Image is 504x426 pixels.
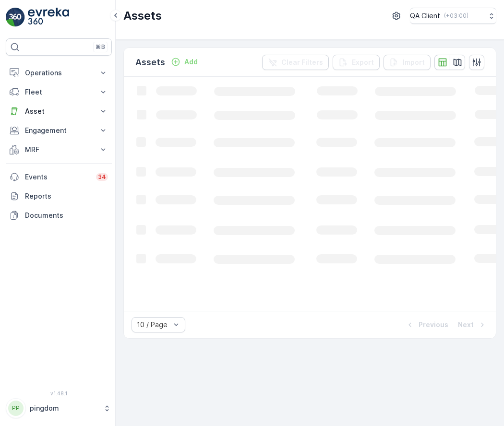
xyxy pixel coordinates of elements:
[403,58,425,67] p: Import
[25,145,93,154] p: MRF
[6,8,25,27] img: logo
[30,403,98,413] p: pingdom
[333,55,380,70] button: Export
[184,57,198,67] p: Add
[457,319,488,331] button: Next
[262,55,329,70] button: Clear Filters
[458,320,474,330] p: Next
[25,68,93,78] p: Operations
[419,320,448,330] p: Previous
[98,173,106,181] p: 34
[6,140,112,159] button: MRF
[6,206,112,225] a: Documents
[25,172,90,182] p: Events
[6,63,112,83] button: Operations
[25,106,93,116] p: Asset
[384,55,431,70] button: Import
[6,390,112,396] span: v 1.48.1
[96,43,105,51] p: ⌘B
[167,56,202,68] button: Add
[135,56,165,69] p: Assets
[25,126,93,135] p: Engagement
[6,167,112,187] a: Events34
[281,58,323,67] p: Clear Filters
[25,87,93,97] p: Fleet
[123,8,162,24] p: Assets
[352,58,374,67] p: Export
[6,187,112,206] a: Reports
[444,12,468,20] p: ( +03:00 )
[6,102,112,121] button: Asset
[6,121,112,140] button: Engagement
[6,398,112,418] button: PPpingdom
[8,401,24,416] div: PP
[25,211,108,220] p: Documents
[25,191,108,201] p: Reports
[6,83,112,102] button: Fleet
[404,319,449,331] button: Previous
[28,8,69,27] img: logo_light-DOdMpM7g.png
[410,11,440,21] p: QA Client
[410,8,496,24] button: QA Client(+03:00)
